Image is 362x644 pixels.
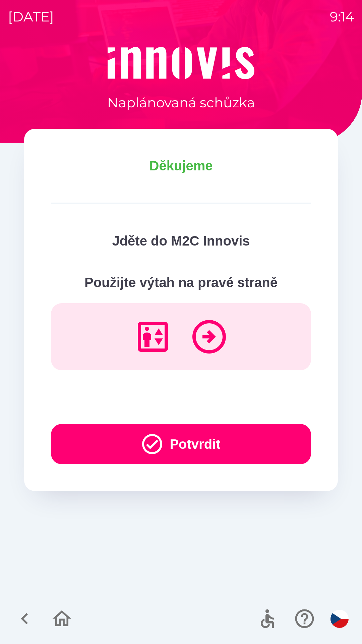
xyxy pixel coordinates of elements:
[330,610,349,628] img: cs flag
[51,424,311,464] button: Potvrdit
[107,93,255,113] p: Naplánovaná schůzka
[330,7,354,27] p: 9:14
[51,231,311,251] p: Jděte do M2C Innovis
[24,47,338,79] img: Logo
[8,7,54,27] p: [DATE]
[51,272,311,292] p: Použijte výtah na pravé straně
[51,156,311,176] p: Děkujeme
